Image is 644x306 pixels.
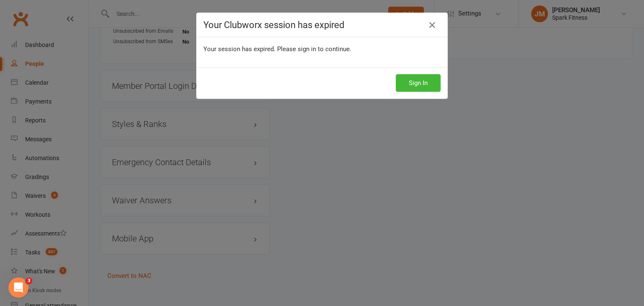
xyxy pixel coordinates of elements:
[396,74,441,92] button: Sign In
[8,277,29,298] iframe: Intercom live chat
[203,45,351,53] span: Your session has expired. Please sign in to continue.
[203,20,441,30] h4: Your Clubworx session has expired
[26,277,32,284] span: 3
[426,18,439,32] a: Close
